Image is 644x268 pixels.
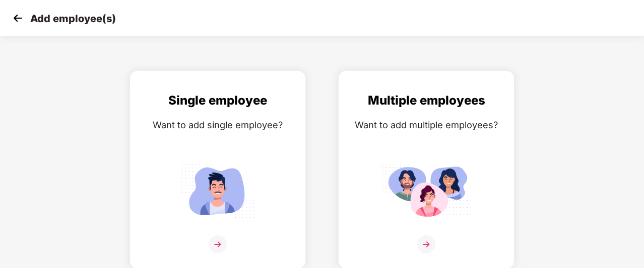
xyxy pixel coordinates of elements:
div: Single employee [140,91,295,110]
img: svg+xml;base64,PHN2ZyB4bWxucz0iaHR0cDovL3d3dy53My5vcmcvMjAwMC9zdmciIHdpZHRoPSIzNiIgaGVpZ2h0PSIzNi... [209,235,227,253]
img: svg+xml;base64,PHN2ZyB4bWxucz0iaHR0cDovL3d3dy53My5vcmcvMjAwMC9zdmciIGlkPSJTaW5nbGVfZW1wbG95ZWUiIH... [172,159,263,222]
div: Want to add single employee? [140,118,295,132]
div: Multiple employees [349,91,504,110]
img: svg+xml;base64,PHN2ZyB4bWxucz0iaHR0cDovL3d3dy53My5vcmcvMjAwMC9zdmciIHdpZHRoPSIzNiIgaGVpZ2h0PSIzNi... [417,235,435,253]
img: svg+xml;base64,PHN2ZyB4bWxucz0iaHR0cDovL3d3dy53My5vcmcvMjAwMC9zdmciIHdpZHRoPSIzMCIgaGVpZ2h0PSIzMC... [10,11,25,26]
img: svg+xml;base64,PHN2ZyB4bWxucz0iaHR0cDovL3d3dy53My5vcmcvMjAwMC9zdmciIGlkPSJNdWx0aXBsZV9lbXBsb3llZS... [381,159,472,222]
p: Add employee(s) [30,13,116,25]
div: Want to add multiple employees? [349,118,504,132]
